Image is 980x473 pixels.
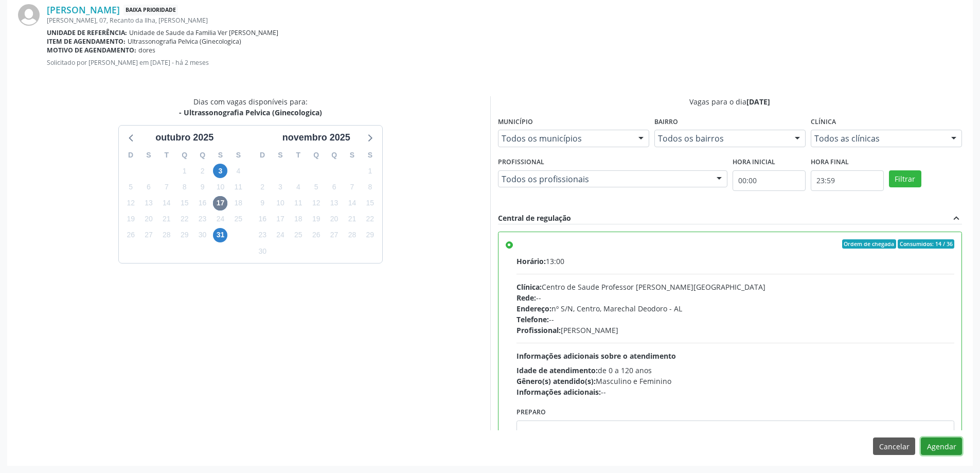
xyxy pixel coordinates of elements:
span: quinta-feira, 16 de outubro de 2025 [195,196,210,211]
span: dores [138,46,155,55]
span: quinta-feira, 20 de novembro de 2025 [327,212,342,226]
div: -- [516,292,955,303]
div: [PERSON_NAME] [516,325,955,336]
span: sábado, 11 de outubro de 2025 [231,180,245,194]
b: Item de agendamento: [47,37,126,46]
span: Ultrassonografia Pelvica (Ginecologica) [128,37,241,46]
button: Agendar [921,437,962,455]
label: Profissional [498,154,544,170]
span: Informações adicionais: [516,387,601,397]
span: sábado, 25 de outubro de 2025 [231,212,245,226]
img: img [18,4,40,26]
span: sexta-feira, 24 de outubro de 2025 [213,212,227,226]
label: Preparo [516,405,546,421]
span: segunda-feira, 17 de novembro de 2025 [273,212,288,226]
span: quinta-feira, 9 de outubro de 2025 [195,180,210,194]
span: terça-feira, 21 de outubro de 2025 [159,212,174,226]
span: segunda-feira, 13 de outubro de 2025 [141,196,156,211]
span: Ordem de chegada [842,239,896,249]
div: T [289,147,307,163]
span: quarta-feira, 19 de novembro de 2025 [309,212,324,226]
span: domingo, 12 de outubro de 2025 [123,196,138,211]
span: terça-feira, 11 de novembro de 2025 [291,196,306,211]
span: domingo, 16 de novembro de 2025 [255,212,270,226]
i: expand_less [951,213,962,224]
span: Gênero(s) atendido(s): [516,376,596,386]
span: Idade de atendimento: [516,365,598,375]
div: S [229,147,247,163]
span: sexta-feira, 10 de outubro de 2025 [213,180,227,194]
button: Filtrar [889,170,921,188]
b: Motivo de agendamento: [47,46,136,55]
div: T [157,147,175,163]
label: Hora inicial [733,154,775,170]
div: nº S/N, Centro, Marechal Deodoro - AL [516,303,955,314]
span: quarta-feira, 8 de outubro de 2025 [177,180,192,194]
span: Clínica: [516,282,542,292]
div: novembro 2025 [278,131,354,145]
span: Profissional: [516,325,561,335]
label: Clínica [811,114,836,130]
div: de 0 a 120 anos [516,365,955,376]
span: segunda-feira, 3 de novembro de 2025 [273,180,288,194]
span: sexta-feira, 7 de novembro de 2025 [345,180,359,194]
label: Município [498,114,533,130]
input: Selecione o horário [733,170,806,191]
button: Cancelar [873,437,915,455]
div: Central de regulação [498,213,571,224]
span: quinta-feira, 23 de outubro de 2025 [195,212,210,226]
span: Todos os municípios [502,133,628,144]
div: Q [175,147,193,163]
span: terça-feira, 4 de novembro de 2025 [291,180,306,194]
span: Todos os profissionais [502,174,706,184]
div: -- [516,314,955,325]
span: sábado, 18 de outubro de 2025 [231,196,245,211]
div: S [211,147,229,163]
span: domingo, 26 de outubro de 2025 [123,228,138,242]
div: outubro 2025 [151,131,218,145]
div: Q [307,147,325,163]
div: D [122,147,140,163]
span: sábado, 29 de novembro de 2025 [363,228,377,242]
span: quinta-feira, 30 de outubro de 2025 [195,228,210,242]
label: Hora final [811,154,849,170]
span: terça-feira, 25 de novembro de 2025 [291,228,306,242]
span: quinta-feira, 27 de novembro de 2025 [327,228,342,242]
span: sábado, 15 de novembro de 2025 [363,196,377,211]
span: Horário: [516,256,546,266]
div: Masculino e Feminino [516,376,955,387]
span: domingo, 5 de outubro de 2025 [123,180,138,194]
span: terça-feira, 14 de outubro de 2025 [159,196,174,211]
div: S [343,147,361,163]
div: Dias com vagas disponíveis para: [179,96,322,118]
div: S [140,147,158,163]
span: Consumidos: 14 / 36 [898,239,954,249]
span: segunda-feira, 20 de outubro de 2025 [141,212,156,226]
a: [PERSON_NAME] [47,4,120,15]
span: domingo, 19 de outubro de 2025 [123,212,138,226]
span: Informações adicionais sobre o atendimento [516,351,676,361]
span: quinta-feira, 2 de outubro de 2025 [195,164,210,178]
span: quarta-feira, 5 de novembro de 2025 [309,180,324,194]
span: quarta-feira, 1 de outubro de 2025 [177,164,192,178]
input: Selecione o horário [811,170,884,191]
span: Telefone: [516,314,549,324]
div: Q [193,147,211,163]
span: segunda-feira, 6 de outubro de 2025 [141,180,156,194]
span: terça-feira, 18 de novembro de 2025 [291,212,306,226]
span: sábado, 22 de novembro de 2025 [363,212,377,226]
div: -- [516,387,955,397]
span: quinta-feira, 6 de novembro de 2025 [327,180,342,194]
span: quarta-feira, 26 de novembro de 2025 [309,228,324,242]
span: Todos os bairros [658,133,785,144]
span: sexta-feira, 17 de outubro de 2025 [213,196,227,211]
span: segunda-feira, 10 de novembro de 2025 [273,196,288,211]
span: Rede: [516,293,536,303]
span: sábado, 4 de outubro de 2025 [231,164,245,178]
span: domingo, 9 de novembro de 2025 [255,196,270,211]
span: domingo, 23 de novembro de 2025 [255,228,270,242]
div: S [272,147,290,163]
span: quarta-feira, 29 de outubro de 2025 [177,228,192,242]
span: Endereço: [516,304,551,313]
span: sexta-feira, 28 de novembro de 2025 [345,228,359,242]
